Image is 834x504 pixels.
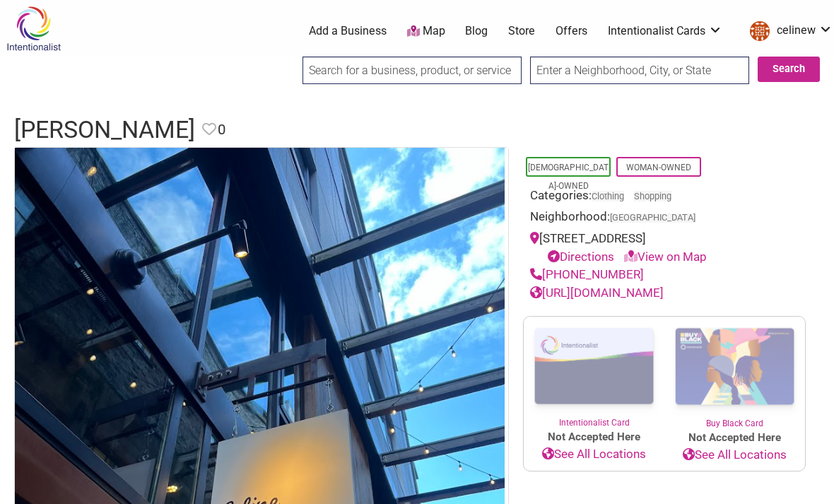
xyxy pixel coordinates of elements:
[592,191,624,201] a: Clothing
[218,119,225,141] span: 0
[303,57,522,84] input: Search for a business, product, or service
[465,23,488,39] a: Blog
[626,163,691,172] a: Woman-Owned
[530,187,799,209] div: Categories:
[758,57,820,82] button: Search
[664,317,805,430] a: Buy Black Card
[524,445,664,464] a: See All Locations
[14,113,195,147] h1: [PERSON_NAME]
[664,430,805,446] span: Not Accepted Here
[530,57,749,84] input: Enter a Neighborhood, City, or State
[407,23,445,40] a: Map
[556,23,587,39] a: Offers
[530,286,664,300] a: [URL][DOMAIN_NAME]
[664,446,805,464] a: See All Locations
[530,230,799,266] div: [STREET_ADDRESS]
[664,317,805,417] img: Buy Black Card
[202,122,216,136] i: Favorite
[530,267,644,281] a: [PHONE_NUMBER]
[548,250,614,264] a: Directions
[524,317,664,429] a: Intentionalist Card
[610,213,695,223] span: [GEOGRAPHIC_DATA]
[608,23,722,39] a: Intentionalist Cards
[524,317,664,416] img: Intentionalist Card
[624,250,707,264] a: View on Map
[528,163,609,191] a: [DEMOGRAPHIC_DATA]-Owned
[530,208,799,230] div: Neighborhood:
[309,23,387,39] a: Add a Business
[743,18,833,44] a: celinew
[524,429,664,445] span: Not Accepted Here
[508,23,535,39] a: Store
[634,191,671,201] a: Shopping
